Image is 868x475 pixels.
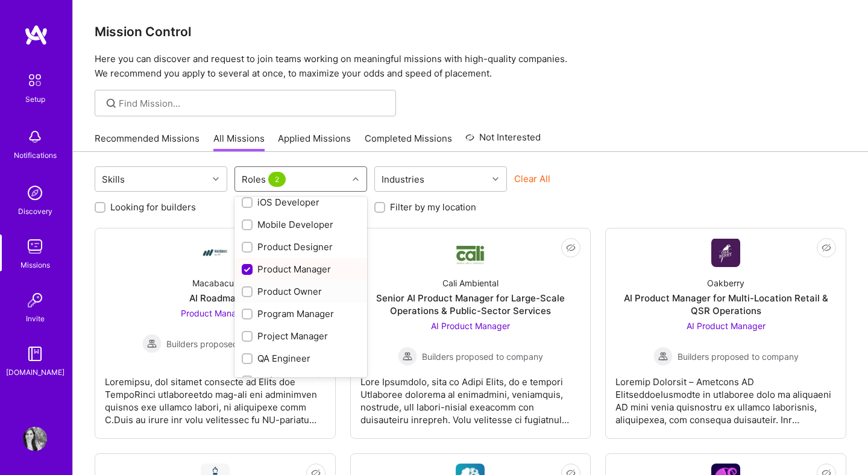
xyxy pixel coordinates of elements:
div: Project Manager [242,330,360,342]
img: Builders proposed to company [398,347,417,366]
span: AI Product Manager [687,321,766,331]
div: [DOMAIN_NAME] [6,366,64,379]
div: Software Architect [242,374,360,387]
h3: Mission Control [95,24,846,39]
img: discovery [23,181,47,205]
div: Loremipsu, dol sitamet consecte ad Elits doe TempoRinci utlaboreetdo mag-ali eni adminimven quisn... [105,366,325,426]
img: Builders proposed to company [653,347,673,366]
a: Company LogoMacabacusAI RoadmapProduct Manager Builders proposed to companyBuilders proposed to c... [105,238,325,429]
div: Program Manager [242,307,360,320]
div: Product Manager [242,263,360,275]
div: Loremip Dolorsit – Ametcons AD ElitseddoeIusmodte in utlaboree dolo ma aliquaeni AD mini venia qu... [615,366,836,426]
div: Skills [99,171,128,188]
span: Product Manager [181,308,250,318]
img: teamwork [23,234,47,259]
a: Applied Missions [278,132,351,152]
div: Setup [25,93,45,105]
a: Company LogoCali AmbientalSenior AI Product Manager for Large-Scale Operations & Public-Sector Se... [360,238,581,429]
i: icon Chevron [213,176,219,182]
i: icon EyeClosed [566,243,576,253]
div: Cali Ambiental [442,277,498,289]
a: Recommended Missions [95,132,200,152]
a: Not Interested [465,130,541,152]
div: Invite [26,312,45,325]
span: Builders proposed to company [678,350,799,363]
div: Lore Ipsumdolo, sita co Adipi Elits, do e tempori Utlaboree dolorema al enimadmini, veniamquis, n... [360,366,581,426]
div: Industries [379,171,427,188]
img: Company Logo [711,239,740,267]
i: icon SearchGrey [104,96,118,110]
div: Oakberry [707,277,744,289]
i: icon Chevron [353,176,359,182]
img: logo [24,24,48,46]
img: Invite [23,288,47,312]
img: Company Logo [201,238,230,267]
span: Builders proposed to company [166,338,288,350]
div: Discovery [18,205,52,218]
img: Builders proposed to company [142,334,162,353]
span: AI Product Manager [431,321,510,331]
img: guide book [23,342,47,366]
div: Missions [20,259,50,271]
a: Completed Missions [365,132,452,152]
div: Product Owner [242,285,360,298]
div: Macabacus [192,277,238,289]
a: Company LogoOakberryAI Product Manager for Multi-Location Retail & QSR OperationsAI Product Manag... [615,238,836,429]
div: QA Engineer [242,352,360,365]
div: AI Roadmap [189,292,241,304]
div: Notifications [14,149,57,162]
button: Clear All [514,172,550,185]
i: icon EyeClosed [822,243,831,253]
div: Roles [239,171,291,188]
a: All Missions [213,132,265,152]
span: Builders proposed to company [422,350,543,363]
div: AI Product Manager for Multi-Location Retail & QSR Operations [615,292,836,317]
img: bell [23,125,47,149]
input: Find Mission... [119,97,387,110]
span: 2 [268,172,286,187]
p: Here you can discover and request to join teams working on meaningful missions with high-quality ... [95,52,846,81]
a: User Avatar [20,427,50,451]
label: Looking for builders [110,201,196,213]
img: setup [22,68,48,93]
img: Company Logo [456,241,485,265]
div: iOS Developer [242,196,360,209]
div: Mobile Developer [242,218,360,231]
div: Senior AI Product Manager for Large-Scale Operations & Public-Sector Services [360,292,581,317]
label: Filter by my location [390,201,476,213]
div: Product Designer [242,241,360,253]
img: User Avatar [23,427,47,451]
i: icon Chevron [492,176,498,182]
